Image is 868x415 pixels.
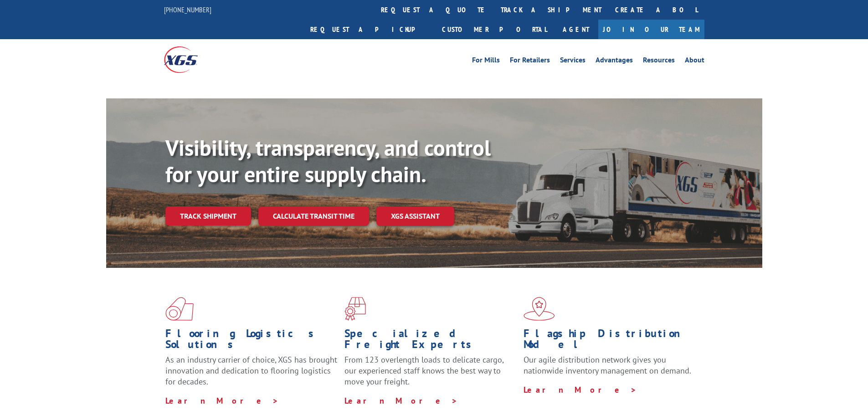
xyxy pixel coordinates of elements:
[472,56,500,67] a: For Mills
[524,328,696,354] h1: Flagship Distribution Model
[164,5,211,14] a: [PHONE_NUMBER]
[165,395,279,406] a: Learn More >
[554,20,598,39] a: Agent
[560,56,586,67] a: Services
[165,297,194,321] img: xgs-icon-total-supply-chain-intelligence-red
[685,56,704,67] a: About
[165,206,251,225] a: Track shipment
[165,328,338,354] h1: Flooring Logistics Solutions
[344,297,366,321] img: xgs-icon-focused-on-flooring-red
[344,328,517,354] h1: Specialized Freight Experts
[165,133,491,188] b: Visibility, transparency, and control for your entire supply chain.
[258,206,369,226] a: Calculate transit time
[435,20,554,39] a: Customer Portal
[524,354,691,376] span: Our agile distribution network gives you nationwide inventory management on demand.
[303,20,435,39] a: Request a pickup
[510,56,550,67] a: For Retailers
[643,56,675,67] a: Resources
[524,384,637,395] a: Learn More >
[596,56,633,67] a: Advantages
[344,395,458,406] a: Learn More >
[165,354,337,387] span: As an industry carrier of choice, XGS has brought innovation and dedication to flooring logistics...
[524,297,555,321] img: xgs-icon-flagship-distribution-model-red
[344,354,517,395] p: From 123 overlength loads to delicate cargo, our experienced staff knows the best way to move you...
[598,20,704,39] a: Join Our Team
[376,206,454,226] a: XGS ASSISTANT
